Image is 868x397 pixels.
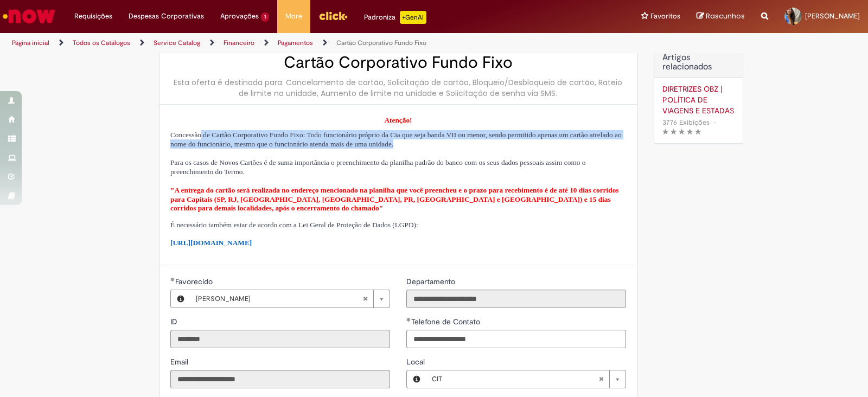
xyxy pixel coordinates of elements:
[406,357,427,367] span: Local
[170,330,390,348] input: ID
[170,316,180,327] label: Somente leitura - ID
[318,8,348,24] img: click_logo_yellow_360x200.png
[170,317,180,326] span: Somente leitura - ID
[407,370,426,388] button: Local, Visualizar este registro CIT
[170,357,190,367] span: Somente leitura - Email
[650,11,680,22] span: Favoritos
[196,290,362,308] span: [PERSON_NAME]
[406,277,457,286] span: Somente leitura - Departamento
[12,39,49,47] a: Página inicial
[662,84,735,116] a: DIRETRIZES OBZ | POLÍTICA DE VIAGENS E ESTADAS
[432,370,598,388] span: CIT
[175,277,215,286] span: Necessários - Favorecido
[400,11,426,24] p: +GenAi
[278,39,313,47] a: Pagamentos
[220,11,259,22] span: Aprovações
[129,11,204,22] span: Despesas Corporativas
[712,115,718,130] span: •
[336,39,426,47] a: Cartão Corporativo Fundo Fixo
[170,221,418,229] span: É necessário também estar de acordo com a Lei Geral de Proteção de Dados (LGPD):
[170,277,175,281] span: Obrigatório Preenchido
[285,11,302,22] span: More
[384,116,412,124] span: Atenção!
[224,39,254,47] a: Financeiro
[697,11,745,22] a: Rascunhos
[8,33,571,53] ul: Trilhas de página
[190,290,390,308] a: [PERSON_NAME]Limpar campo Favorecido
[364,11,426,24] div: Padroniza
[706,11,745,21] span: Rascunhos
[170,239,252,247] a: [URL][DOMAIN_NAME]
[662,53,735,72] h3: Artigos relacionados
[170,77,626,99] div: Esta oferta é destinada para: Cancelamento de cartão, Solicitação de cartão, Bloqueio/Desbloqueio...
[74,11,112,22] span: Requisições
[170,370,390,388] input: Email
[426,370,626,388] a: CITLimpar campo Local
[662,118,710,127] span: 3776 Exibições
[1,5,57,27] img: ServiceNow
[406,317,411,322] span: Obrigatório Preenchido
[170,54,626,72] h2: Cartão Corporativo Fundo Fixo
[406,276,457,287] label: Somente leitura - Departamento
[73,39,130,47] a: Todos os Catálogos
[171,290,190,308] button: Favorecido, Visualizar este registro Camila Rodrigues Chaves Nogueira
[406,330,626,348] input: Telefone de Contato
[170,131,622,148] span: Concessão de Cartão Corporativo Fundo Fixo: Todo funcionário próprio da Cia que seja banda VII ou...
[593,370,609,388] abbr: Limpar campo Local
[170,356,190,367] label: Somente leitura - Email
[170,186,619,212] span: "A entrega do cartão será realizada no endereço mencionado na planilha que você preencheu e o pra...
[170,158,585,176] span: Para os casos de Novos Cartões é de suma importância o preenchimento da planilha padrão do banco ...
[357,290,373,308] abbr: Limpar campo Favorecido
[261,12,269,22] span: 1
[154,39,200,47] a: Service Catalog
[411,317,482,326] span: Telefone de Contato
[805,11,860,21] span: [PERSON_NAME]
[406,290,626,308] input: Departamento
